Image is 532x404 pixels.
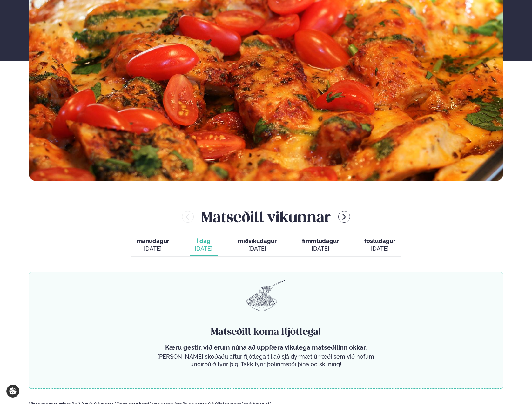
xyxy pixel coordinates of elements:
[131,235,174,256] button: mánudagur [DATE]
[137,245,169,252] div: [DATE]
[195,237,212,245] span: Í dag
[233,235,282,256] button: miðvikudagur [DATE]
[238,245,277,252] div: [DATE]
[297,235,344,256] button: fimmtudagur [DATE]
[155,344,377,351] p: Kæru gestir, við erum núna að uppfæra vikulega matseðilinn okkar.
[302,238,339,244] span: fimmtudagur
[364,238,395,244] span: föstudagur
[246,280,285,311] img: pasta
[338,211,350,223] button: menu-btn-right
[155,353,377,368] p: [PERSON_NAME] skoðaðu aftur fljótlega til að sjá dýrmæt úrræði sem við höfum undirbúið fyrir þig....
[195,245,212,252] div: [DATE]
[155,326,377,339] h4: Matseðill koma fljótlega!
[302,245,339,252] div: [DATE]
[137,238,169,244] span: mánudagur
[364,245,395,252] div: [DATE]
[182,211,194,223] button: menu-btn-left
[238,238,277,244] span: miðvikudagur
[190,235,218,256] button: Í dag [DATE]
[6,385,19,398] a: Cookie settings
[359,235,401,256] button: föstudagur [DATE]
[201,206,331,227] h2: Matseðill vikunnar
